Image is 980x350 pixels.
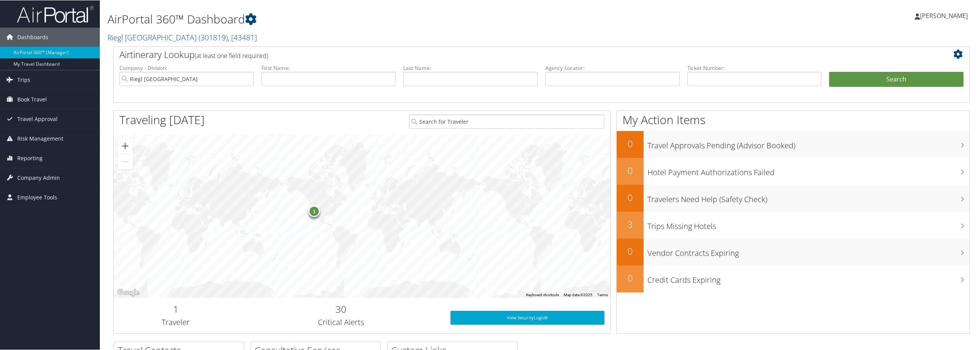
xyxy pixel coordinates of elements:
h2: 0 [617,244,644,257]
span: Risk Management [17,129,63,148]
label: First Name: [262,64,396,71]
button: Search [829,71,963,87]
button: Keyboard shortcuts [526,292,559,297]
h3: Traveler [119,317,232,327]
span: Reporting [17,148,43,168]
a: 3Trips Missing Hotels [617,211,969,238]
img: Google [116,287,141,297]
h1: My Action Items [617,111,969,128]
img: airportal-logo.png [17,5,94,23]
h3: Credit Cards Expiring [647,270,969,285]
span: (at least one field required) [195,51,268,60]
a: [PERSON_NAME] [915,4,975,27]
h2: 30 [243,302,439,315]
h1: AirPortal 360™ Dashboard [108,11,686,27]
button: Zoom in [118,138,133,153]
span: , [ 43481 ] [228,32,257,42]
a: 0Hotel Payment Authorizations Failed [617,158,969,184]
span: Book Travel [17,90,47,109]
a: 0Travelers Need Help (Safety Check) [617,184,969,211]
h3: Trips Missing Hotels [647,217,969,231]
a: 0Credit Cards Expiring [617,265,969,292]
span: Company Admin [17,168,60,187]
span: Trips [17,70,30,89]
h2: 0 [617,164,644,177]
span: Travel Approval [17,109,58,128]
a: 0Travel Approvals Pending (Advisor Booked) [617,131,969,158]
h3: Travel Approvals Pending (Advisor Booked) [647,136,969,151]
h2: Airtinerary Lookup [119,48,892,61]
button: Zoom out [118,154,133,169]
h2: 1 [119,302,232,315]
a: Terms (opens in new tab) [597,292,608,297]
a: Riegl [GEOGRAPHIC_DATA] [108,32,257,42]
input: Search for Traveler [409,114,604,128]
h2: 0 [617,271,644,284]
a: Open this area in Google Maps (opens a new window) [116,287,141,297]
h2: 0 [617,137,644,150]
h3: Hotel Payment Authorizations Failed [647,163,969,177]
div: 1 [309,205,320,217]
span: [PERSON_NAME] [920,11,968,20]
a: View SecurityLogic® [450,310,604,324]
h3: Vendor Contracts Expiring [647,244,969,258]
span: Map data ©2025 [564,292,593,297]
label: Last Name: [403,64,538,71]
a: 0Vendor Contracts Expiring [617,238,969,265]
h2: 3 [617,217,644,231]
label: Agency Locator: [545,64,680,71]
h1: Traveling [DATE] [119,111,205,128]
h2: 0 [617,191,644,204]
label: Ticket Number: [687,64,822,71]
label: Company - Division: [119,64,254,71]
span: Dashboards [17,27,48,46]
h3: Critical Alerts [243,317,439,327]
h3: Travelers Need Help (Safety Check) [647,190,969,204]
span: Employee Tools [17,187,57,207]
span: ( 301819 ) [199,32,228,42]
